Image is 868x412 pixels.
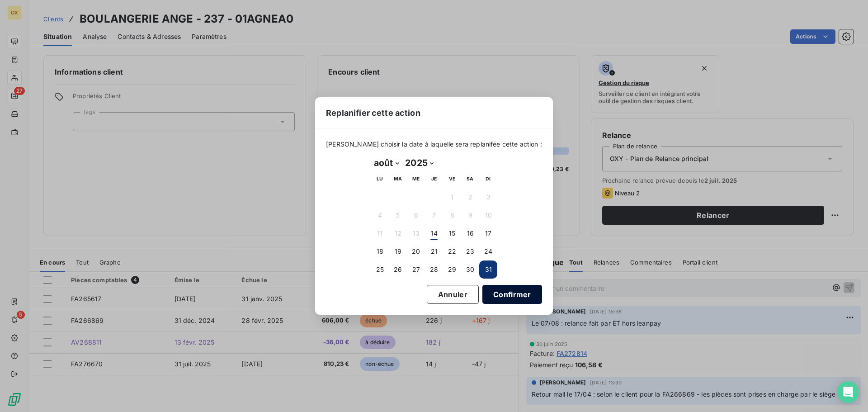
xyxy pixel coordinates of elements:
th: jeudi [425,170,443,188]
div: Open Intercom Messenger [837,381,859,403]
button: 30 [461,260,479,279]
button: 9 [461,206,479,224]
button: 4 [371,206,389,224]
button: 3 [479,188,497,206]
button: 27 [407,260,425,279]
button: Confirmer [482,285,542,304]
th: samedi [461,170,479,188]
button: Annuler [427,285,479,304]
button: 11 [371,224,389,242]
th: dimanche [479,170,497,188]
button: 14 [425,224,443,242]
button: 28 [425,260,443,279]
button: 19 [389,242,407,260]
button: 10 [479,206,497,224]
span: [PERSON_NAME] choisir la date à laquelle sera replanifée cette action : [326,140,542,149]
button: 15 [443,224,461,242]
button: 26 [389,260,407,279]
button: 29 [443,260,461,279]
button: 18 [371,242,389,260]
button: 2 [461,188,479,206]
button: 25 [371,260,389,279]
button: 24 [479,242,497,260]
button: 16 [461,224,479,242]
th: lundi [371,170,389,188]
button: 21 [425,242,443,260]
button: 5 [389,206,407,224]
button: 22 [443,242,461,260]
button: 13 [407,224,425,242]
button: 7 [425,206,443,224]
th: mercredi [407,170,425,188]
th: vendredi [443,170,461,188]
button: 8 [443,206,461,224]
span: Replanifier cette action [326,107,420,119]
button: 6 [407,206,425,224]
button: 12 [389,224,407,242]
button: 31 [479,260,497,279]
button: 1 [443,188,461,206]
button: 17 [479,224,497,242]
button: 23 [461,242,479,260]
button: 20 [407,242,425,260]
th: mardi [389,170,407,188]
